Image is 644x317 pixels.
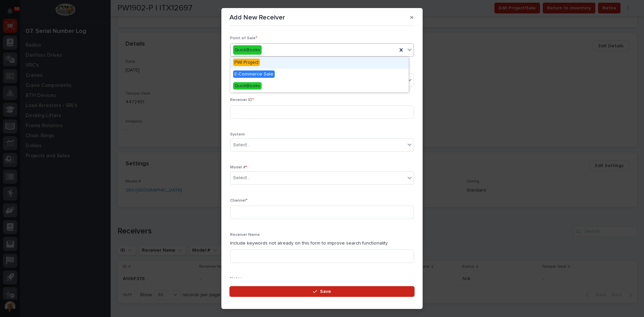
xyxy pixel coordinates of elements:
span: Receiver ID [230,98,254,102]
div: PWI Project [230,57,409,69]
span: QuickBooks [233,82,262,90]
span: System [230,133,245,137]
div: E-Commerce Sale [230,69,409,81]
button: Save [229,286,415,297]
span: Receiver Name [230,233,260,237]
span: Model # [230,165,247,169]
div: Select... [233,174,250,181]
span: Channel [230,199,248,203]
span: Notes [230,277,242,281]
div: QuickBooks [230,81,409,92]
span: Point of Sale [230,36,257,40]
span: E-Commerce Sale [233,70,275,78]
span: Save [320,288,331,295]
p: Add New Receiver [229,13,285,21]
div: Select... [233,142,250,149]
div: QuickBooks [233,45,262,55]
span: PWI Project [233,59,260,66]
p: Include keywords not already on this form to improve search functionality [230,240,414,247]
